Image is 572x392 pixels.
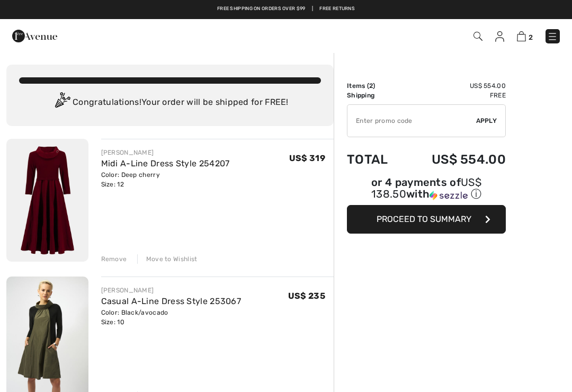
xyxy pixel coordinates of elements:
span: Proceed to Summary [377,214,471,224]
span: US$ 138.50 [371,176,481,200]
div: Color: Deep cherry Size: 12 [101,170,230,189]
span: 2 [369,82,373,90]
div: Remove [101,254,127,264]
td: Shipping [347,91,404,100]
span: 2 [529,33,533,41]
td: US$ 554.00 [404,81,506,91]
img: Midi A-Line Dress Style 254207 [6,139,88,262]
span: US$ 319 [289,153,325,163]
td: Items ( ) [347,81,404,91]
img: My Info [495,31,504,42]
a: Free Returns [319,5,355,13]
a: 1ère Avenue [12,30,57,40]
span: US$ 235 [288,291,325,301]
td: US$ 554.00 [404,141,506,177]
input: Promo code [347,105,476,137]
img: Sezzle [430,191,468,200]
div: Move to Wishlist [137,254,198,264]
div: [PERSON_NAME] [101,286,242,295]
td: Free [404,91,506,100]
button: Proceed to Summary [347,205,506,234]
img: Search [473,32,482,41]
img: Congratulation2.svg [51,92,73,113]
img: Menu [547,31,558,42]
a: Midi A-Line Dress Style 254207 [101,158,230,168]
a: 2 [517,30,533,42]
div: Color: Black/avocado Size: 10 [101,308,242,327]
div: or 4 payments ofUS$ 138.50withSezzle Click to learn more about Sezzle [347,177,506,205]
a: Free shipping on orders over $99 [217,5,306,13]
span: | [312,5,313,13]
img: 1ère Avenue [12,25,57,47]
span: Apply [476,116,497,126]
img: Shopping Bag [517,31,526,41]
a: Casual A-Line Dress Style 253067 [101,296,242,306]
div: [PERSON_NAME] [101,148,230,157]
div: Congratulations! Your order will be shipped for FREE! [19,92,321,113]
td: Total [347,141,404,177]
div: or 4 payments of with [347,177,506,201]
